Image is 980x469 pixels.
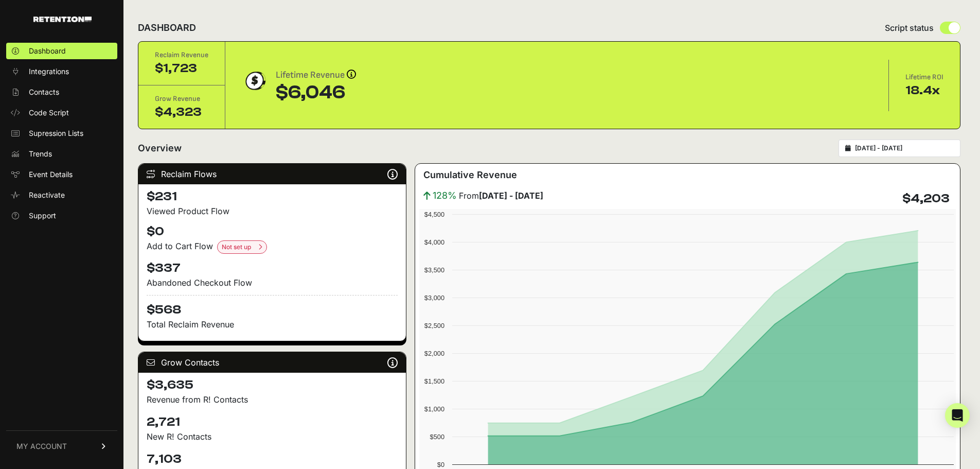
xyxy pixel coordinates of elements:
[147,414,398,430] h4: 2,721
[276,68,356,82] div: Lifetime Revenue
[147,276,398,289] div: Abandoned Checkout Flow
[147,295,398,318] h4: $568
[29,149,52,159] span: Trends
[437,461,444,468] text: $0
[29,87,59,97] span: Contacts
[6,207,117,224] a: Support
[138,164,406,184] div: Reclaim Flows
[6,125,117,142] a: Supression Lists
[147,205,398,217] div: Viewed Product Flow
[155,94,208,104] div: Grow Revenue
[885,22,934,34] span: Script status
[479,190,543,201] strong: [DATE] - [DATE]
[147,377,398,393] h4: $3,635
[6,105,117,121] a: Code Script
[424,322,444,329] text: $2,500
[147,430,398,443] p: New R! Contacts
[29,169,73,180] span: Event Details
[6,187,117,203] a: Reactivate
[29,190,65,200] span: Reactivate
[138,352,406,373] div: Grow Contacts
[433,188,457,203] span: 128%
[424,350,444,357] text: $2,000
[459,189,543,202] span: From
[430,433,444,441] text: $500
[276,82,356,103] div: $6,046
[147,188,398,205] h4: $231
[29,108,69,118] span: Code Script
[242,68,268,94] img: dollar-coin-05c43ed7efb7bc0c12610022525b4bbbb207c7efeef5aecc26f025e68dcafac9.png
[6,146,117,162] a: Trends
[147,260,398,276] h4: $337
[33,16,92,22] img: Retention.com
[16,441,67,451] span: MY ACCOUNT
[138,141,182,155] h2: Overview
[6,43,117,59] a: Dashboard
[29,66,69,77] span: Integrations
[424,377,444,385] text: $1,500
[423,168,517,182] h3: Cumulative Revenue
[424,266,444,274] text: $3,500
[147,318,398,331] p: Total Reclaim Revenue
[6,63,117,80] a: Integrations
[155,104,208,120] div: $4,323
[424,211,444,218] text: $4,500
[945,403,970,428] div: Open Intercom Messenger
[424,405,444,413] text: $1,000
[424,238,444,246] text: $4,000
[29,128,83,138] span: Supression Lists
[905,72,943,82] div: Lifetime ROI
[905,82,943,99] div: 18.4x
[147,393,398,406] p: Revenue from R! Contacts
[29,46,66,56] span: Dashboard
[138,21,196,35] h2: DASHBOARD
[902,190,950,207] h4: $4,203
[155,50,208,60] div: Reclaim Revenue
[147,451,398,467] h4: 7,103
[6,430,117,462] a: MY ACCOUNT
[6,84,117,100] a: Contacts
[147,240,398,254] div: Add to Cart Flow
[155,60,208,77] div: $1,723
[424,294,444,302] text: $3,000
[147,223,398,240] h4: $0
[29,211,56,221] span: Support
[6,166,117,183] a: Event Details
